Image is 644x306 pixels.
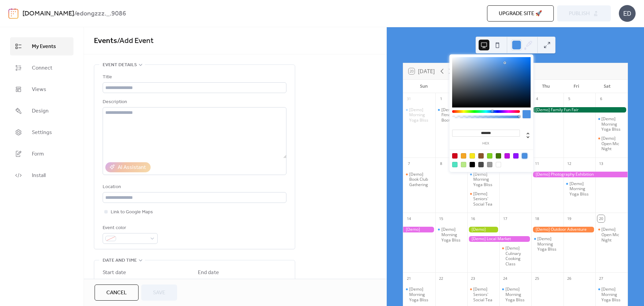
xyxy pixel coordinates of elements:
div: 24 [501,275,509,282]
span: Date and time [103,257,137,265]
div: ED [619,5,636,22]
div: #F8E71C [470,153,475,159]
div: 20 [597,215,605,222]
div: [Demo] Photography Exhibition [531,172,628,177]
div: Thu [531,80,561,93]
div: #9013FE [513,153,519,159]
span: Link to Google Maps [111,208,153,216]
div: #4A4A4A [478,162,484,167]
div: [Demo] Morning Yoga Bliss [537,236,561,252]
div: [Demo] Family Fun Fair [531,107,628,113]
a: Install [10,166,73,184]
div: [Demo] Fitness Bootcamp [435,107,468,123]
span: Install [32,172,46,180]
div: [Demo] Open Mic Night [601,227,625,243]
div: [Demo] Morning Yoga Bliss [409,107,433,123]
a: [DOMAIN_NAME] [22,7,74,20]
div: [Demo] Morning Yoga Bliss [473,172,497,187]
div: Description [103,98,285,106]
div: Event color [103,224,156,232]
div: Start date [103,269,126,277]
div: Mon [439,80,470,93]
div: #FFFFFF [496,162,501,167]
span: Upgrade site 🚀 [499,10,542,18]
div: [Demo] Culinary Cooking Class [505,246,529,266]
a: Design [10,102,73,120]
div: [Demo] Book Club Gathering [403,172,435,187]
span: Date [103,278,113,286]
span: Views [32,86,46,94]
div: 19 [566,215,573,222]
span: Design [32,107,49,115]
span: / Add Event [117,34,154,48]
div: #BD10E0 [504,153,510,159]
div: 21 [405,275,413,282]
div: Sun [409,80,439,93]
div: #B8E986 [461,162,466,167]
div: 26 [566,275,573,282]
div: 7 [405,160,413,167]
div: 14 [405,215,413,222]
div: 5 [566,95,573,103]
div: [Demo] Morning Yoga Bliss [403,107,435,123]
div: [Demo] Morning Yoga Bliss [595,287,628,302]
span: Date [198,278,208,286]
div: 11 [533,160,541,167]
div: [Demo] Gardening Workshop [467,227,499,232]
a: Connect [10,59,73,77]
div: [Demo] Morning Yoga Bliss [595,116,628,132]
div: [Demo] Morning Yoga Bliss [467,172,499,187]
div: 18 [533,215,541,222]
div: #9B9B9B [487,162,492,167]
div: [Demo] Morning Yoga Bliss [409,287,433,302]
div: [Demo] Open Mic Night [595,227,628,243]
div: #8B572A [478,153,484,159]
div: 4 [533,95,541,103]
div: 17 [501,215,509,222]
button: Upgrade site 🚀 [487,5,554,21]
div: 13 [597,160,605,167]
div: [Demo] Photography Exhibition [403,227,435,232]
div: 1 [437,95,445,103]
span: Form [32,150,44,158]
div: 25 [533,275,541,282]
div: [Demo] Morning Yoga Bliss [441,227,465,243]
span: Time [246,278,257,286]
div: #F5A623 [461,153,466,159]
div: Fri [561,80,592,93]
span: My Events [32,43,56,51]
div: #4A90E2 [522,153,527,159]
span: Event details [103,61,137,69]
b: / [74,7,76,20]
div: 12 [566,160,573,167]
div: [Demo] Fitness Bootcamp [441,107,465,123]
div: [Demo] Morning Yoga Bliss [499,287,532,302]
div: [Demo] Morning Yoga Bliss [601,287,625,302]
a: Form [10,145,73,163]
div: 16 [469,215,477,222]
div: #D0021B [452,153,458,159]
div: [Demo] Open Mic Night [601,136,625,151]
div: 31 [405,95,413,103]
div: #417505 [496,153,501,159]
div: [Demo] Outdoor Adventure Day [531,227,595,232]
div: [Demo] Seniors' Social Tea [473,191,497,207]
span: Cancel [106,289,127,297]
div: 22 [437,275,445,282]
b: edongzzz._.9086 [76,7,126,20]
div: End date [198,269,219,277]
div: [Demo] Book Club Gathering [409,172,433,187]
div: #000000 [470,162,475,167]
div: [Demo] Culinary Cooking Class [499,246,532,266]
a: Views [10,80,73,98]
label: hex [452,142,520,145]
a: My Events [10,37,73,55]
div: [Demo] Seniors' Social Tea [467,191,499,207]
div: [Demo] Local Market [467,236,531,242]
span: Settings [32,129,52,137]
button: Cancel [95,285,139,301]
div: [Demo] Morning Yoga Bliss [570,181,593,197]
div: 23 [469,275,477,282]
div: [Demo] Morning Yoga Bliss [601,116,625,132]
